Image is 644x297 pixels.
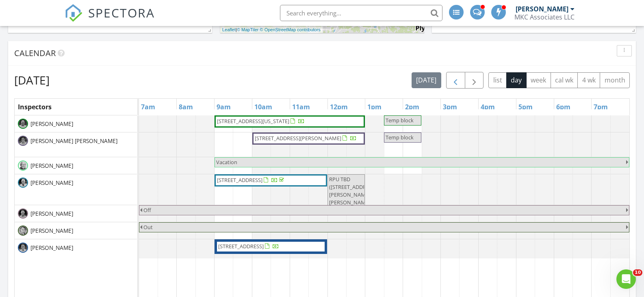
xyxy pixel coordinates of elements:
a: 7am [139,100,157,113]
img: tom_head_bw.jpg [18,119,28,129]
span: [PERSON_NAME] [29,162,75,170]
img: patrick_geddes_home_inspector.jpg [18,225,28,236]
a: 4pm [479,100,497,113]
img: jack_mason_home_inspector.jpg [18,160,28,171]
button: week [526,72,551,88]
button: [DATE] [412,72,441,88]
a: 8am [177,100,195,113]
span: [STREET_ADDRESS] [218,243,264,250]
a: 6pm [554,100,572,113]
h2: [DATE] [14,72,50,88]
div: MKC Associates LLC [514,13,575,21]
a: 9am [215,100,233,113]
a: 11am [290,100,312,113]
span: Off [143,206,151,214]
a: 12pm [328,100,350,113]
a: 1pm [365,100,384,113]
div: | [220,26,323,33]
a: 5pm [516,100,535,113]
img: miner_head_bw.jpg [18,136,28,146]
span: Out [143,223,153,231]
span: RPU TBD ([STREET_ADDRESS][PERSON_NAME][PERSON_NAME]) [329,176,376,206]
button: 4 wk [577,72,600,88]
span: Temp block [386,117,414,124]
div: [PERSON_NAME] [516,5,568,13]
input: Search everything... [280,5,442,21]
a: © OpenStreetMap contributors [260,27,321,32]
span: [PERSON_NAME] [29,210,75,218]
button: Next day [465,72,484,89]
span: [STREET_ADDRESS][PERSON_NAME] [255,134,341,142]
span: [STREET_ADDRESS] [217,176,262,184]
img: morgan_head_bw.jpg [18,243,28,253]
span: [PERSON_NAME] [29,244,75,252]
span: [PERSON_NAME] [29,227,75,235]
span: Inspectors [18,102,52,111]
span: [PERSON_NAME] [29,120,75,128]
button: Previous day [446,72,465,89]
button: month [600,72,630,88]
a: Leaflet [222,27,236,32]
a: © MapTiler [237,27,259,32]
span: Temp block [386,134,414,141]
span: [STREET_ADDRESS][US_STATE] [217,117,289,125]
iframe: Intercom live chat [616,269,636,289]
span: [PERSON_NAME] [29,179,75,187]
a: 10am [252,100,274,113]
button: cal wk [551,72,578,88]
img: rob_head_bw.jpg [18,178,28,188]
span: [PERSON_NAME] [PERSON_NAME] [29,137,119,145]
span: SPECTORA [88,4,155,21]
button: day [506,72,527,88]
a: 3pm [441,100,459,113]
span: 10 [633,269,642,276]
span: Calendar [14,48,56,59]
a: 2pm [403,100,421,113]
button: list [488,72,507,88]
span: Vacation [216,158,237,166]
a: 7pm [592,100,610,113]
img: jack_head_bw.jpg [18,208,28,219]
img: The Best Home Inspection Software - Spectora [65,4,82,22]
a: SPECTORA [65,11,155,28]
